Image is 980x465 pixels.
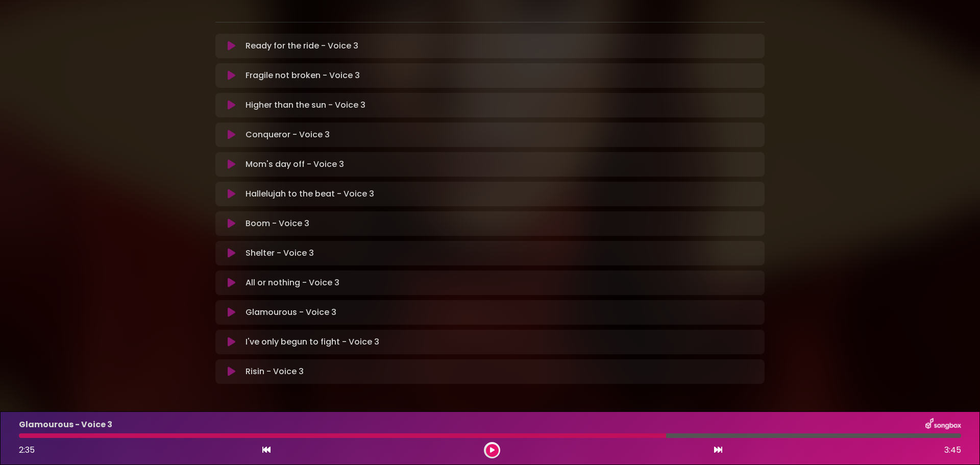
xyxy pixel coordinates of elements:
[246,158,344,170] p: Mom's day off - Voice 3
[246,306,336,319] p: Glamourous - Voice 3
[246,247,314,259] p: Shelter - Voice 3
[925,418,961,431] img: songbox-logo-white.png
[246,99,365,111] p: Higher than the sun - Voice 3
[19,419,112,431] p: Glamourous - Voice 3
[246,336,379,348] p: I've only begun to fight - Voice 3
[246,188,374,200] p: Hallelujah to the beat - Voice 3
[246,40,358,52] p: Ready for the ride - Voice 3
[246,129,330,141] p: Conqueror - Voice 3
[246,277,339,289] p: All or nothing - Voice 3
[246,217,309,230] p: Boom - Voice 3
[246,69,360,82] p: Fragile not broken - Voice 3
[246,365,304,378] p: Risin - Voice 3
